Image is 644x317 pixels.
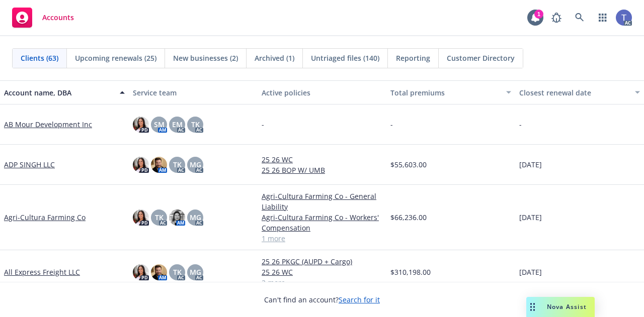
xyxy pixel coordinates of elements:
[390,159,427,170] span: $55,603.00
[262,165,382,175] a: 25 26 BOP W/ UMB
[519,267,542,277] span: [DATE]
[515,80,644,104] button: Closest renewal date
[4,267,80,277] a: All Express Freight LLC
[42,14,74,22] span: Accounts
[262,154,382,165] a: 25 26 WC
[339,295,380,304] a: Search for it
[396,53,430,63] span: Reporting
[172,119,183,130] span: EM
[133,87,254,98] div: Service team
[546,8,567,28] a: Report a Bug
[133,117,149,133] img: photo
[519,119,522,130] span: -
[390,212,427,223] span: $66,236.00
[526,297,539,317] div: Drag to move
[190,212,201,223] span: MG
[262,191,382,212] a: Agri-Cultura Farming Co - General Liability
[8,4,78,32] a: Accounts
[154,119,165,130] span: SM
[519,212,542,223] span: [DATE]
[4,119,92,130] a: AB Mour Development Inc
[390,87,500,98] div: Total premiums
[173,267,182,277] span: TK
[190,267,201,277] span: MG
[519,87,629,98] div: Closest renewal date
[262,212,382,233] a: Agri-Cultura Farming Co - Workers' Compensation
[616,10,632,26] img: photo
[262,119,264,130] span: -
[534,10,543,19] div: 1
[133,157,149,173] img: photo
[75,53,156,63] span: Upcoming renewals (25)
[262,267,382,277] a: 25 26 WC
[255,53,294,63] span: Archived (1)
[526,297,595,317] button: Nova Assist
[190,159,201,170] span: MG
[173,159,182,170] span: TK
[386,80,515,104] button: Total premiums
[151,157,167,173] img: photo
[390,267,431,277] span: $310,198.00
[570,8,590,28] a: Search
[133,264,149,280] img: photo
[519,159,542,170] span: [DATE]
[4,212,86,223] a: Agri-Cultura Farming Co
[4,159,55,170] a: ADP SINGH LLC
[151,264,167,280] img: photo
[4,87,114,98] div: Account name, DBA
[191,119,200,130] span: TK
[262,233,382,244] a: 1 more
[129,80,258,104] button: Service team
[262,277,382,288] a: 2 more
[547,302,587,311] span: Nova Assist
[262,87,382,98] div: Active policies
[390,119,393,130] span: -
[173,53,238,63] span: New businesses (2)
[447,53,515,63] span: Customer Directory
[593,8,613,28] a: Switch app
[21,53,58,63] span: Clients (63)
[155,212,164,223] span: TK
[264,294,380,305] span: Can't find an account?
[133,209,149,226] img: photo
[169,209,185,226] img: photo
[258,80,386,104] button: Active policies
[311,53,379,63] span: Untriaged files (140)
[262,256,382,267] a: 25 26 PKGC (AUPD + Cargo)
